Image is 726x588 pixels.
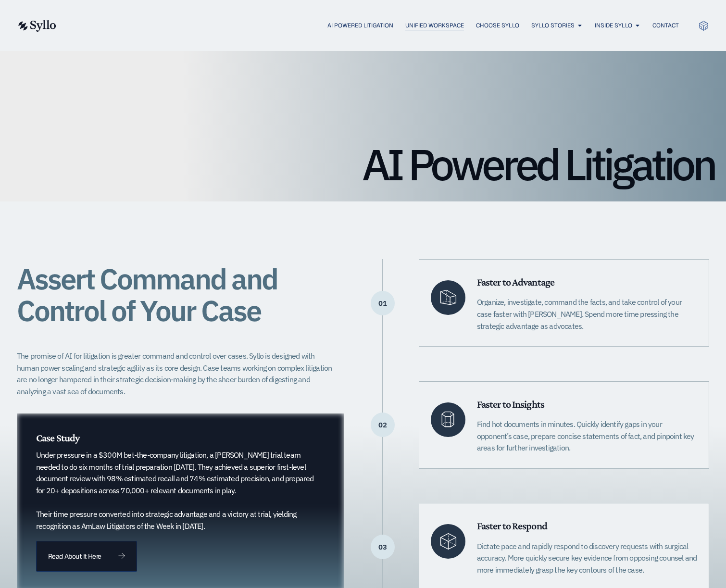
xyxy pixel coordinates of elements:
a: AI Powered Litigation [327,21,393,30]
p: 02 [371,425,395,425]
nav: Menu [75,21,679,30]
p: 03 [371,547,395,548]
a: Contact [652,21,679,30]
span: Faster to Advantage [477,276,554,288]
div: Menu Toggle [75,21,679,30]
span: Faster to Respond [477,520,547,532]
a: Unified Workspace [405,21,464,30]
span: Case Study [36,432,79,444]
p: 01 [371,303,395,304]
p: Under pressure in a $300M bet-the-company litigation, a [PERSON_NAME] trial team needed to do six... [36,449,314,532]
a: Choose Syllo [476,21,519,30]
p: Organize, investigate, command the facts, and take control of your case faster with [PERSON_NAME]... [477,296,697,332]
span: Read About It Here [48,553,101,560]
h1: AI Powered Litigation [12,143,714,186]
p: Find hot documents in minutes. Quickly identify gaps in your opponent’s case, prepare concise sta... [477,418,697,454]
a: Inside Syllo [595,21,632,30]
a: Read About It Here [36,541,137,572]
a: Syllo Stories [531,21,575,30]
span: Assert Command and Control of Your Case [17,260,277,329]
p: Dictate pace and rapidly respond to discovery requests with surgical accuracy. More quickly secur... [477,540,697,576]
img: syllo [17,20,56,32]
p: The promise of AI for litigation is greater command and control over cases. Syllo is designed wit... [17,350,338,398]
span: Faster to Insights [477,398,544,410]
